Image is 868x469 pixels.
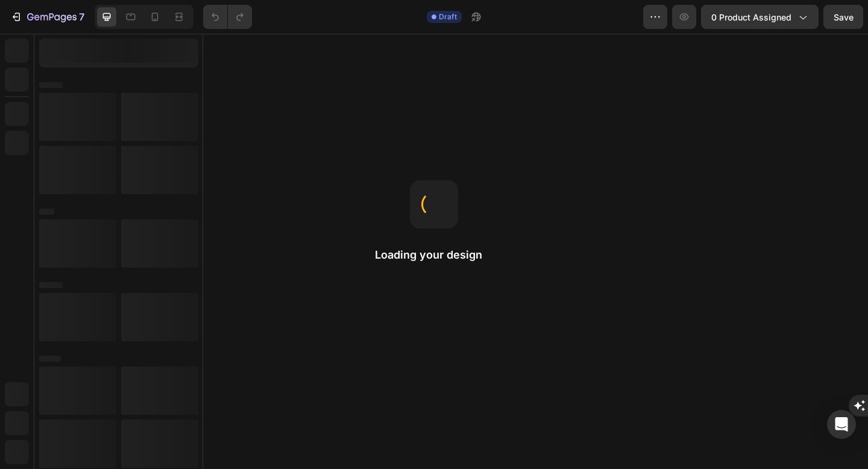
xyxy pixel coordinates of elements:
div: Open Intercom Messenger [827,410,856,439]
span: Save [834,12,854,22]
button: 0 product assigned [701,5,819,29]
span: 0 product assigned [711,11,791,24]
button: Save [823,5,863,29]
p: 7 [79,10,84,24]
div: Undo/Redo [203,5,252,29]
h2: Loading your design [375,248,493,262]
span: Draft [439,11,457,22]
button: 7 [5,5,90,29]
